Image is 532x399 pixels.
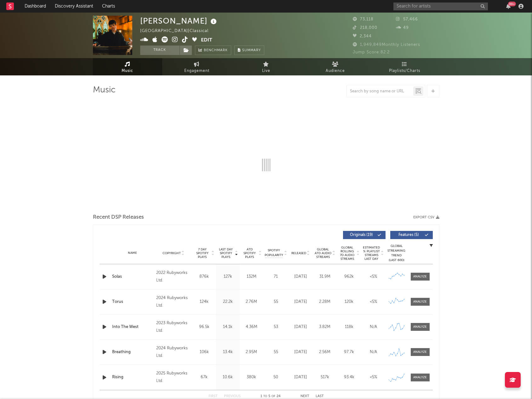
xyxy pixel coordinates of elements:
[290,374,311,380] div: [DATE]
[218,299,238,305] div: 22.2k
[339,324,360,330] div: 118k
[290,324,311,330] div: [DATE]
[394,233,423,237] span: Features ( 5 )
[194,349,215,355] div: 106k
[156,320,191,335] div: 2023 Rubyworks Ltd.
[241,274,262,280] div: 132M
[156,269,191,284] div: 2022 Rubyworks Ltd.
[218,324,238,330] div: 14.1k
[263,395,267,398] span: to
[363,349,384,355] div: N/A
[241,299,262,305] div: 2.76M
[140,16,218,26] div: [PERSON_NAME]
[353,43,420,47] span: 1,949,849 Monthly Listeners
[156,345,191,360] div: 2024 Rubyworks Ltd.
[265,324,287,330] div: 53
[508,2,516,6] div: 99 +
[112,274,153,280] a: Solas
[339,299,360,305] div: 120k
[314,248,332,259] span: Global ATD Audio Streams
[363,324,384,330] div: N/A
[347,233,376,237] span: Originals ( 19 )
[314,299,335,305] div: 2.28M
[156,370,191,385] div: 2025 Rubyworks Ltd.
[343,231,386,239] button: Originals(19)
[290,299,311,305] div: [DATE]
[370,58,439,75] a: Playlists/Charts
[363,299,384,305] div: <5%
[390,231,433,239] button: Features(5)
[241,248,258,259] span: ATD Spotify Plays
[339,349,360,355] div: 97.7k
[353,17,374,21] span: 73,118
[218,248,234,259] span: Last Day Spotify Plays
[194,374,215,380] div: 67k
[265,374,287,380] div: 50
[290,274,311,280] div: [DATE]
[339,274,360,280] div: 962k
[234,46,264,55] button: Summary
[389,67,420,75] span: Playlists/Charts
[194,324,215,330] div: 96.5k
[209,395,218,398] button: First
[314,274,335,280] div: 31.9M
[122,67,133,75] span: Music
[387,244,406,263] div: Global Streaming Trend (Last 60D)
[363,374,384,380] div: <5%
[316,395,324,398] button: Last
[353,26,377,30] span: 218,000
[290,349,311,355] div: [DATE]
[140,27,216,35] div: [GEOGRAPHIC_DATA] | Classical
[241,324,262,330] div: 4.36M
[112,349,153,355] a: Breathing
[353,50,390,54] span: Jump Score: 82.2
[163,251,181,255] span: Copyright
[272,395,275,398] span: of
[93,214,144,221] span: Recent DSP Releases
[140,46,180,55] button: Track
[291,251,306,255] span: Released
[112,374,153,380] a: Rising
[218,349,238,355] div: 13.4k
[347,89,413,94] input: Search by song name or URL
[201,36,212,44] button: Edit
[184,67,209,75] span: Engagement
[224,395,241,398] button: Previous
[204,47,228,54] span: Benchmark
[112,251,153,255] div: Name
[162,58,232,75] a: Engagement
[396,17,418,21] span: 57,466
[265,248,283,258] span: Spotify Popularity
[265,349,287,355] div: 55
[156,294,191,309] div: 2024 Rubyworks Ltd.
[353,34,372,38] span: 2,344
[506,4,511,9] button: 99+
[194,274,215,280] div: 876k
[301,58,370,75] a: Audience
[300,395,309,398] button: Next
[262,67,270,75] span: Live
[326,67,345,75] span: Audience
[314,374,335,380] div: 517k
[194,248,211,259] span: 7 Day Spotify Plays
[232,58,301,75] a: Live
[363,274,384,280] div: <5%
[112,324,153,330] a: Into The West
[314,324,335,330] div: 3.82M
[339,246,356,261] span: Global Rolling 7D Audio Streams
[314,349,335,355] div: 2.56M
[194,299,215,305] div: 124k
[241,374,262,380] div: 380k
[218,274,238,280] div: 127k
[265,299,287,305] div: 55
[396,26,409,30] span: 49
[112,299,153,305] a: Torus
[363,246,380,261] span: Estimated % Playlist Streams Last Day
[393,3,488,10] input: Search for artists
[93,58,162,75] a: Music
